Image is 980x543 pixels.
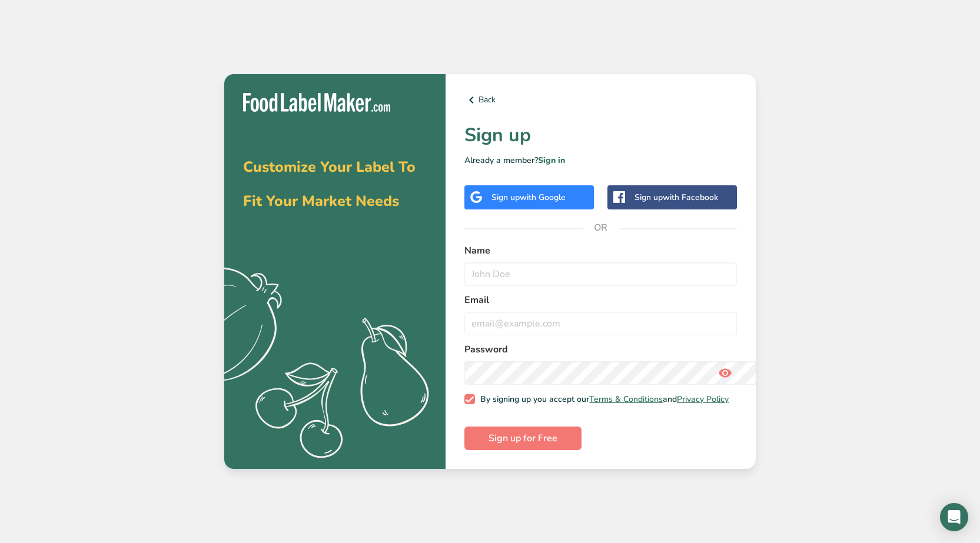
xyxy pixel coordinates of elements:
[464,312,737,335] input: email@example.com
[491,191,566,204] div: Sign up
[475,394,729,405] span: By signing up you accept our and
[464,342,737,357] label: Password
[663,192,718,203] span: with Facebook
[243,157,416,211] span: Customize Your Label To Fit Your Market Needs
[464,427,582,450] button: Sign up for Free
[677,394,729,405] a: Privacy Policy
[634,191,718,204] div: Sign up
[489,431,557,445] span: Sign up for Free
[464,154,737,166] p: Already a member?
[538,155,565,166] a: Sign in
[583,210,619,245] span: OR
[589,394,663,405] a: Terms & Conditions
[464,121,737,149] h1: Sign up
[520,192,566,203] span: with Google
[464,93,737,107] a: Back
[464,262,737,286] input: John Doe
[464,244,737,258] label: Name
[243,93,390,112] img: Food Label Maker
[464,293,737,307] label: Email
[940,503,968,531] div: Open Intercom Messenger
